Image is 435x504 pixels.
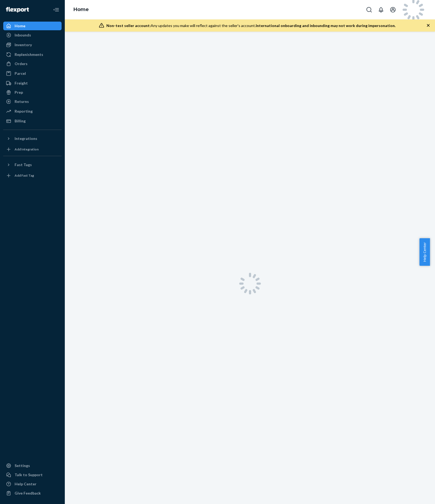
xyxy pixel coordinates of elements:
[3,107,62,116] a: Reporting
[419,238,430,266] button: Help Center
[15,90,23,95] div: Prep
[15,23,25,29] div: Home
[15,147,39,152] div: Add Integration
[3,480,62,488] a: Help Center
[3,160,62,169] button: Fast Tags
[3,117,62,125] a: Billing
[106,23,151,28] span: Non-test seller account:
[15,472,43,478] div: Talk to Support
[3,461,62,470] a: Settings
[3,489,62,498] button: Give Feedback
[15,71,26,76] div: Parcel
[3,41,62,49] a: Inventory
[15,463,30,468] div: Settings
[15,99,29,104] div: Returns
[3,145,62,154] a: Add Integration
[3,79,62,88] a: Freight
[69,2,93,18] ol: breadcrumbs
[3,88,62,97] a: Prep
[387,4,398,15] button: Open account menu
[15,481,36,487] div: Help Center
[106,23,396,28] div: Any updates you make will reflect against the seller's account.
[3,50,62,59] a: Replenishments
[51,4,62,15] button: Close Navigation
[3,471,62,479] button: Talk to Support
[15,136,37,141] div: Integrations
[73,6,89,12] a: Home
[364,4,375,15] button: Open Search Box
[15,42,32,48] div: Inventory
[3,171,62,180] a: Add Fast Tag
[3,22,62,30] a: Home
[256,23,396,28] span: International onboarding and inbounding may not work during impersonation.
[3,31,62,39] a: Inbounds
[15,32,31,38] div: Inbounds
[15,109,33,114] div: Reporting
[15,61,28,66] div: Orders
[15,490,41,496] div: Give Feedback
[6,7,29,12] img: Flexport logo
[3,134,62,143] button: Integrations
[15,118,26,124] div: Billing
[3,69,62,78] a: Parcel
[3,59,62,68] a: Orders
[15,173,34,178] div: Add Fast Tag
[15,52,43,57] div: Replenishments
[15,162,32,167] div: Fast Tags
[3,97,62,106] a: Returns
[376,4,386,15] button: Open notifications
[15,80,28,86] div: Freight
